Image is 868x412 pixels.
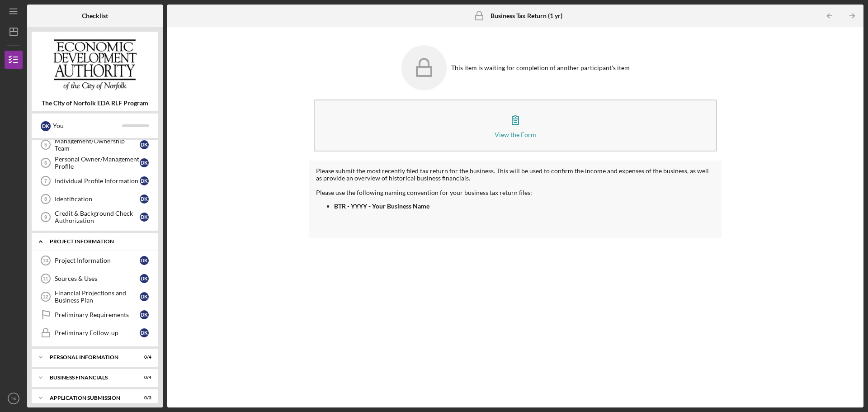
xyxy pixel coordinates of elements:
[316,167,715,196] div: Please submit the most recently filed tax return for the business. This will be used to confirm t...
[10,396,17,401] text: DK
[36,136,154,154] a: 5Management/Ownership TeamDK
[36,324,154,342] a: Preliminary Follow-upDK
[50,355,129,360] div: Personal Information
[314,99,717,152] button: View the Form
[44,142,47,147] tspan: 5
[44,196,47,202] tspan: 8
[41,121,51,131] div: D K
[140,274,149,283] div: D K
[135,355,151,360] div: 0 / 4
[36,251,154,270] a: 10Project InformationDK
[50,395,129,401] div: Application Submission
[55,289,140,304] div: Financial Projections and Business Plan
[55,177,140,185] div: Individual Profile Information
[140,140,149,149] div: D K
[5,389,23,407] button: DK
[36,154,154,172] a: 6Personal Owner/Management ProfileDK
[44,178,47,184] tspan: 7
[55,275,140,282] div: Sources & Uses
[135,375,151,380] div: 0 / 4
[140,256,149,265] div: D K
[55,311,140,318] div: Preliminary Requirements
[53,118,122,133] div: You
[36,270,154,288] a: 11Sources & UsesDK
[140,328,149,337] div: D K
[36,288,154,306] a: 12Financial Projections and Business PlanDK
[140,213,149,222] div: D K
[42,258,48,263] tspan: 10
[42,99,148,107] b: The City of Norfolk EDA RLF Program
[140,176,149,185] div: D K
[36,306,154,324] a: Preliminary RequirementsDK
[55,257,140,264] div: Project Information
[491,12,562,19] b: Business Tax Return (1 yr)
[140,194,149,204] div: D K
[50,239,147,244] div: PROJECT INFORMATION
[42,276,48,281] tspan: 11
[42,294,48,299] tspan: 12
[55,195,140,203] div: Identification
[36,172,154,190] a: 7Individual Profile InformationDK
[50,375,129,380] div: Business Financials
[55,329,140,336] div: Preliminary Follow-up
[495,131,536,138] div: View the Form
[451,64,630,71] div: This item is waiting for completion of another participant's item
[140,292,149,301] div: D K
[44,214,47,220] tspan: 9
[140,310,149,319] div: D K
[36,208,154,226] a: 9Credit & Background Check AuthorizationDK
[82,12,108,19] b: Checklist
[140,158,149,167] div: D K
[44,160,47,166] tspan: 6
[32,36,158,90] img: Product logo
[55,137,140,152] div: Management/Ownership Team
[55,156,140,170] div: Personal Owner/Management Profile
[135,395,151,401] div: 0 / 3
[334,202,429,210] strong: BTR - YYYY - Your Business Name
[36,190,154,208] a: 8IdentificationDK
[55,210,140,224] div: Credit & Background Check Authorization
